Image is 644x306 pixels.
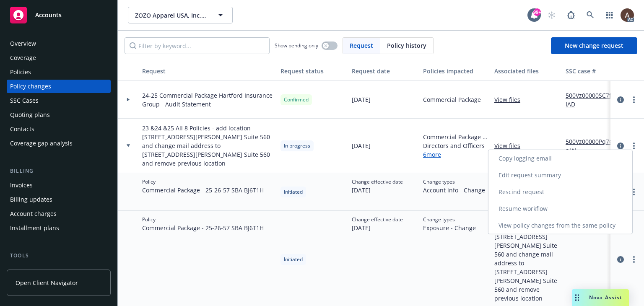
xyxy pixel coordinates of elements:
[629,254,639,265] a: more
[280,67,345,75] div: Request status
[7,221,111,235] a: Installment plans
[7,179,111,192] a: Invoices
[387,41,426,50] span: Policy history
[7,65,111,79] a: Policies
[142,124,274,168] span: 23 &24 &25 All 8 Policies - add location [STREET_ADDRESS][PERSON_NAME] Suite 560 and change mail ...
[7,51,111,65] a: Coverage
[142,178,264,186] span: Policy
[420,61,491,81] button: Policies impacted
[142,223,264,232] span: Commercial Package - 25-26 - 57 SBA BJ6T1H
[566,67,622,75] div: SSC case #
[423,178,485,186] span: Change types
[352,95,371,104] span: [DATE]
[10,51,36,65] div: Coverage
[7,3,111,27] a: Accounts
[284,188,303,196] span: Initiated
[7,252,111,260] div: Tools
[10,37,36,50] div: Overview
[142,91,274,109] span: 24-25 Commercial Package Hartford Insurance Group - Audit Statement
[118,81,139,119] div: Toggle Row Expanded
[488,184,632,200] a: Rescind request
[352,178,403,186] span: Change effective date
[423,216,476,223] span: Change types
[348,61,420,81] button: Request date
[352,223,403,232] span: [DATE]
[7,94,111,107] a: SSC Cases
[566,91,622,109] a: 500Vz00000SC7f7IAD
[128,7,233,23] button: ZOZO Apparel USA, Inc, fka Start [DATE]
[488,150,632,167] a: Copy logging email
[10,207,57,220] div: Account charges
[601,7,618,23] a: Switch app
[352,216,403,223] span: Change effective date
[142,216,264,223] span: Policy
[10,65,31,79] div: Policies
[7,207,111,220] a: Account charges
[10,108,50,122] div: Quoting plans
[488,200,632,217] a: Resume workflow
[563,7,579,23] a: Report a Bug
[118,119,139,173] div: Toggle Row Expanded
[494,67,559,75] div: Associated files
[551,37,637,54] a: New change request
[423,223,476,232] span: Exposure - Change
[16,278,78,287] span: Open Client Navigator
[582,7,599,23] a: Search
[118,173,139,211] div: Toggle Row Expanded
[10,137,73,150] div: Coverage gap analysis
[423,132,488,141] span: Commercial Package - 25-26
[135,11,208,20] span: ZOZO Apparel USA, Inc, fka Start [DATE]
[543,7,560,23] a: Start snowing
[566,137,622,155] a: 500Vz00000Pq7GnIAJ
[352,141,371,150] span: [DATE]
[284,96,309,104] span: Confirmed
[621,8,634,22] img: photo
[488,167,632,184] a: Edit request summary
[7,193,111,206] a: Billing updates
[491,61,562,81] button: Associated files
[7,122,111,136] a: Contacts
[615,95,626,105] a: circleInformation
[629,141,639,151] a: more
[10,122,34,136] div: Contacts
[494,95,527,104] a: View files
[35,12,62,18] span: Accounts
[565,41,623,49] span: New change request
[125,37,270,54] input: Filter by keyword...
[562,61,625,81] button: SSC case #
[572,289,629,306] button: Nova Assist
[423,150,488,159] a: 6 more
[423,186,485,194] span: Account info - Change
[423,95,481,104] span: Commercial Package
[142,186,264,194] span: Commercial Package - 25-26 - 57 SBA BJ6T1H
[275,42,318,49] span: Show pending only
[494,141,527,150] a: View files
[7,37,111,50] a: Overview
[277,61,348,81] button: Request status
[494,223,559,303] span: add location [STREET_ADDRESS][PERSON_NAME] Suite 560 and change mail address to [STREET_ADDRESS][...
[629,187,639,197] a: more
[10,221,59,235] div: Installment plans
[10,94,39,107] div: SSC Cases
[615,254,626,265] a: circleInformation
[284,142,310,150] span: In progress
[7,167,111,175] div: Billing
[352,186,403,194] span: [DATE]
[350,41,373,50] span: Request
[352,67,416,75] div: Request date
[7,80,111,93] a: Policy changes
[7,137,111,150] a: Coverage gap analysis
[284,256,303,263] span: Initiated
[10,80,51,93] div: Policy changes
[10,179,33,192] div: Invoices
[423,67,488,75] div: Policies impacted
[10,193,52,206] div: Billing updates
[615,141,626,151] a: circleInformation
[572,289,582,306] div: Drag to move
[629,95,639,105] a: more
[7,108,111,122] a: Quoting plans
[142,67,274,75] div: Request
[488,217,632,234] a: View policy changes from the same policy
[533,8,541,16] div: 99+
[589,294,622,301] span: Nova Assist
